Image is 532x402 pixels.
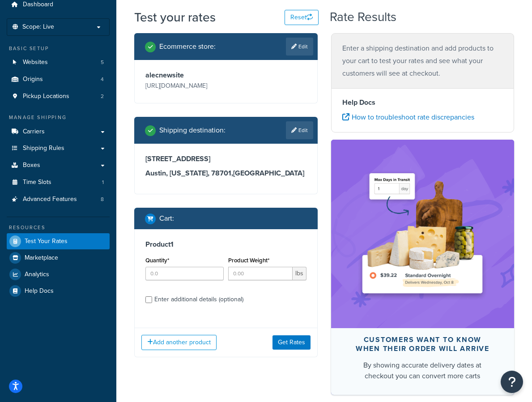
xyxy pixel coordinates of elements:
a: Origins4 [7,71,110,88]
a: Test Your Rates [7,233,110,249]
span: Boxes [23,162,40,169]
span: Pickup Locations [23,93,69,100]
div: Manage Shipping [7,114,110,121]
a: Pickup Locations2 [7,88,110,105]
li: Time Slots [7,174,110,191]
div: Basic Setup [7,45,110,52]
a: Help Docs [7,283,110,299]
p: Enter a shipping destination and add products to your cart to test your rates and see what your c... [342,42,503,80]
span: 4 [101,76,104,83]
span: Analytics [25,271,49,278]
span: Scope: Live [22,23,54,31]
span: 1 [102,179,104,186]
h2: Cart : [159,214,174,222]
input: Enter additional details (optional) [145,296,152,303]
span: 2 [101,93,104,100]
span: 5 [101,59,104,66]
span: Dashboard [23,1,53,9]
span: Origins [23,76,43,83]
li: Websites [7,54,110,71]
button: Open Resource Center [501,371,523,393]
span: Carriers [23,128,45,136]
span: Marketplace [25,254,58,262]
span: Advanced Features [23,196,77,203]
h4: Help Docs [342,97,503,108]
span: Help Docs [25,287,54,295]
a: Shipping Rules [7,140,110,157]
a: Edit [286,38,313,56]
div: Customers want to know when their order will arrive [353,335,493,353]
span: Test Your Rates [25,238,68,245]
h2: Rate Results [330,10,396,24]
a: Time Slots1 [7,174,110,191]
a: Carriers [7,124,110,140]
span: Time Slots [23,179,51,186]
a: Boxes [7,157,110,174]
li: Pickup Locations [7,88,110,105]
span: lbs [293,267,306,280]
h3: [STREET_ADDRESS] [145,154,306,163]
input: 0.0 [145,267,224,280]
h2: Ecommerce store : [159,43,216,51]
label: Quantity* [145,257,169,264]
button: Reset [285,10,319,25]
div: Enter additional details (optional) [154,293,243,306]
p: [URL][DOMAIN_NAME] [145,80,224,92]
label: Product Weight* [228,257,269,264]
h1: Test your rates [134,9,216,26]
img: feature-image-ddt-36eae7f7280da8017bfb280eaccd9c446f90b1fe08728e4019434db127062ab4.png [355,153,489,315]
span: 8 [101,196,104,203]
span: Websites [23,59,48,66]
li: Origins [7,71,110,88]
li: Advanced Features [7,191,110,208]
h2: Shipping destination : [159,126,226,134]
a: Analytics [7,266,110,282]
h3: Product 1 [145,240,306,249]
a: Marketplace [7,250,110,266]
a: How to troubleshoot rate discrepancies [342,112,474,122]
span: Shipping Rules [23,145,64,152]
button: Add another product [141,335,217,350]
a: Edit [286,121,313,139]
button: Get Rates [272,335,311,350]
h3: Austin, [US_STATE], 78701 , [GEOGRAPHIC_DATA] [145,169,306,178]
a: Websites5 [7,54,110,71]
div: Resources [7,224,110,231]
a: Advanced Features8 [7,191,110,208]
input: 0.00 [228,267,293,280]
h3: alecnewsite [145,71,224,80]
div: By showing accurate delivery dates at checkout you can convert more carts [353,360,493,381]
